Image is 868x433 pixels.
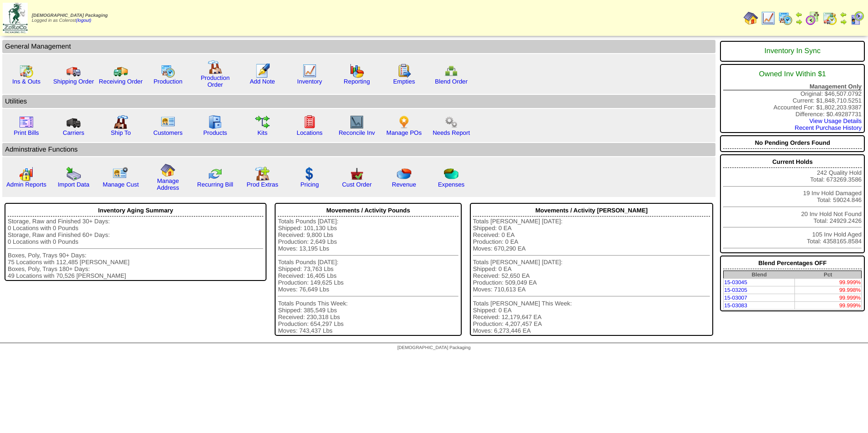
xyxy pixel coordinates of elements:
img: arrowright.gif [840,18,847,25]
a: (logout) [76,18,91,23]
img: calendarinout.gif [19,64,34,78]
a: 15-03205 [724,287,747,293]
a: Needs Report [433,129,470,136]
a: 15-03007 [724,295,747,301]
img: home.gif [744,11,758,25]
span: [DEMOGRAPHIC_DATA] Packaging [32,13,108,18]
div: Original: $46,507.0792 Current: $1,848,710.5251 Accounted For: $1,802,203.9387 Difference: $0.492... [720,64,865,133]
td: General Management [2,40,715,53]
td: 99.999% [794,302,861,310]
a: Expenses [438,181,465,188]
img: managecust.png [113,167,129,181]
a: Cust Order [342,181,371,188]
td: 99.999% [794,279,861,286]
img: arrowright.gif [795,18,803,25]
div: Management Only [723,83,862,90]
img: truck2.gif [113,64,128,78]
img: zoroco-logo-small.webp [3,3,28,33]
img: arrowleft.gif [840,11,847,18]
a: Import Data [58,181,89,188]
img: dollar.gif [302,167,317,181]
img: locations.gif [302,115,317,129]
a: Manage Address [157,177,179,191]
td: 99.999% [794,294,861,302]
a: Receiving Order [99,78,143,85]
a: Production Order [201,74,230,88]
a: Carriers [63,129,84,136]
img: reconcile.gif [208,167,222,181]
img: home.gif [161,163,175,177]
img: line_graph.gif [302,64,317,78]
td: 99.998% [794,286,861,294]
a: Reconcile Inv [339,129,375,136]
a: Prod Extras [247,181,278,188]
img: arrowleft.gif [795,11,803,18]
a: Blend Order [435,78,468,85]
div: No Pending Orders Found [723,137,862,149]
a: View Usage Details [809,118,862,124]
a: Pricing [301,181,319,188]
a: Ins & Outs [12,78,40,85]
th: Blend [724,271,795,279]
img: workflow.gif [255,115,270,129]
img: pie_chart2.png [444,167,459,181]
a: Shipping Order [53,78,94,85]
div: Inventory Aging Summary [8,205,263,216]
img: workflow.png [444,115,459,129]
a: Kits [257,129,267,136]
img: calendarcustomer.gif [850,11,864,25]
th: Pct [794,271,861,279]
span: [DEMOGRAPHIC_DATA] Packaging [397,345,470,350]
img: truck.gif [66,64,81,78]
img: line_graph2.gif [350,115,364,129]
a: Revenue [392,181,416,188]
div: Blend Percentages OFF [723,257,862,269]
a: Ship To [111,129,131,136]
img: factory2.gif [113,115,128,129]
td: Utilities [2,95,715,108]
img: orders.gif [255,64,270,78]
a: 15-03083 [724,302,747,309]
img: prodextras.gif [255,167,270,181]
img: truck3.gif [66,115,81,129]
a: 15-03045 [724,279,747,285]
a: Products [203,129,227,136]
img: network.png [444,64,459,78]
img: cust_order.png [350,167,364,181]
img: graph.gif [350,64,364,78]
img: calendarblend.gif [805,11,820,25]
div: Totals [PERSON_NAME] [DATE]: Shipped: 0 EA Received: 0 EA Production: 0 EA Moves: 670,290 EA Tota... [473,218,710,334]
div: Storage, Raw and Finished 30+ Days: 0 Locations with 0 Pounds Storage, Raw and Finished 60+ Days:... [8,218,263,279]
a: Reporting [344,78,370,85]
div: Inventory In Sync [723,43,862,60]
div: Totals Pounds [DATE]: Shipped: 101,130 Lbs Received: 9,800 Lbs Production: 2,649 Lbs Moves: 13,19... [278,218,458,334]
a: Add Note [250,78,275,85]
a: Manage Cust [103,181,138,188]
img: cabinet.gif [208,115,222,129]
img: invoice2.gif [19,115,34,129]
img: calendarinout.gif [823,11,837,25]
img: workorder.gif [397,64,411,78]
a: Empties [393,78,415,85]
a: Recent Purchase History [795,124,862,131]
div: Movements / Activity Pounds [278,205,458,216]
a: Recurring Bill [197,181,233,188]
a: Manage POs [386,129,422,136]
img: customers.gif [161,115,175,129]
img: line_graph.gif [761,11,775,25]
div: 242 Quality Hold Total: 673269.3586 19 Inv Hold Damaged Total: 59024.846 20 Inv Hold Not Found To... [720,154,865,253]
a: Admin Reports [6,181,46,188]
div: Owned Inv Within $1 [723,66,862,83]
img: graph2.png [19,167,34,181]
a: Print Bills [14,129,39,136]
div: Current Holds [723,156,862,168]
a: Customers [153,129,182,136]
img: calendarprod.gif [778,11,793,25]
img: po.png [397,115,411,129]
a: Production [153,78,182,85]
div: Movements / Activity [PERSON_NAME] [473,205,710,216]
img: factory.gif [208,60,222,74]
a: Locations [296,129,322,136]
span: Logged in as Colerost [32,13,108,23]
img: import.gif [66,167,81,181]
